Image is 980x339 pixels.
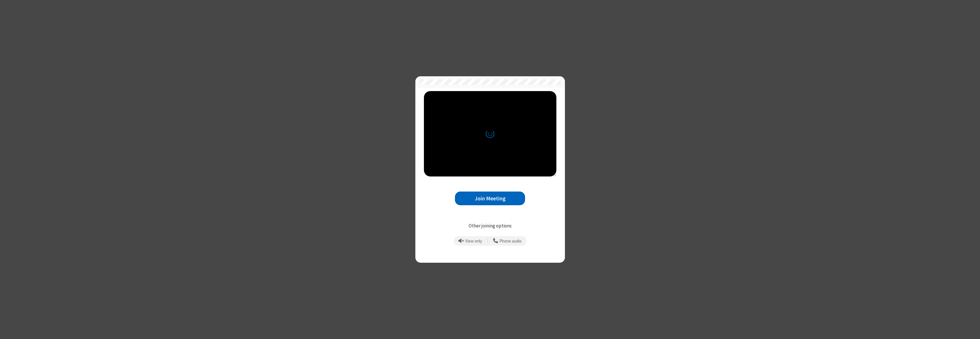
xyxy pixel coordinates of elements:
[465,239,482,244] span: View only
[456,236,484,246] button: Prevent echo when there is already an active mic and speaker in the room.
[455,192,525,206] button: Join Meeting
[487,237,488,245] span: |
[499,239,522,244] span: Phone audio
[424,222,556,230] p: Other joining options
[491,236,524,246] button: Use your phone for mic and speaker while you view the meeting on this device.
